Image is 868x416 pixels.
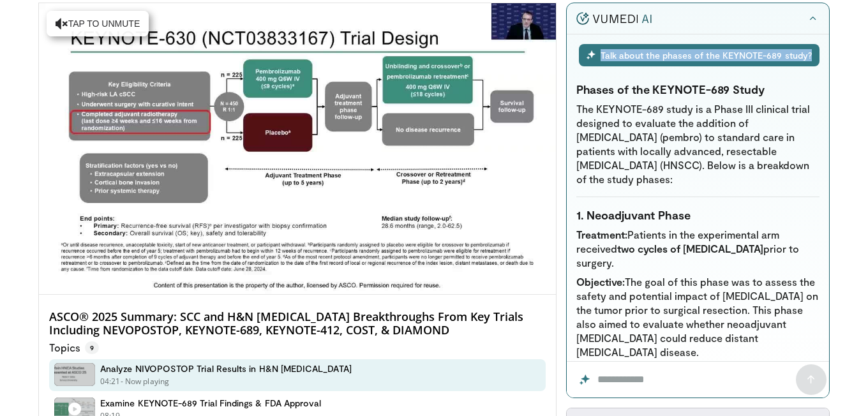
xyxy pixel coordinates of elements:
h4: ASCO® 2025 Summary: SCC and H&N [MEDICAL_DATA] Breakthroughs From Key Trials Including NEVOPOSTOP... [49,310,546,338]
li: Patients in the experimental arm received prior to surgery. [576,228,819,270]
strong: 1. Neoadjuvant Phase [576,208,691,222]
strong: Treatment: [576,228,627,241]
strong: Objective: [576,276,625,288]
video-js: Video Player [39,3,556,295]
strong: two cycles of [MEDICAL_DATA] [617,242,763,255]
p: Topics [49,341,99,354]
span: 9 [85,341,99,354]
p: The KEYNOTE-689 study is a Phase III clinical trial designed to evaluate the addition of [MEDICAL... [576,102,819,186]
h4: Analyze NIVOPOSTOP Trial Results in H&N [MEDICAL_DATA] [100,363,352,375]
button: Tap to unmute [47,11,149,36]
p: - Now playing [121,376,170,387]
input: Question for the AI [567,362,829,397]
div: Talk about the phases of the KEYNOTE-689 study? [579,44,819,66]
h4: Examine KEYNOTE-689 Trial Findings & FDA Approval [100,397,321,409]
p: 04:21 [100,376,121,387]
h3: Phases of the KEYNOTE-689 Study [576,82,819,97]
img: vumedi-ai-logo.v2.svg [576,12,652,25]
li: The goal of this phase was to assess the safety and potential impact of [MEDICAL_DATA] on the tum... [576,275,819,359]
